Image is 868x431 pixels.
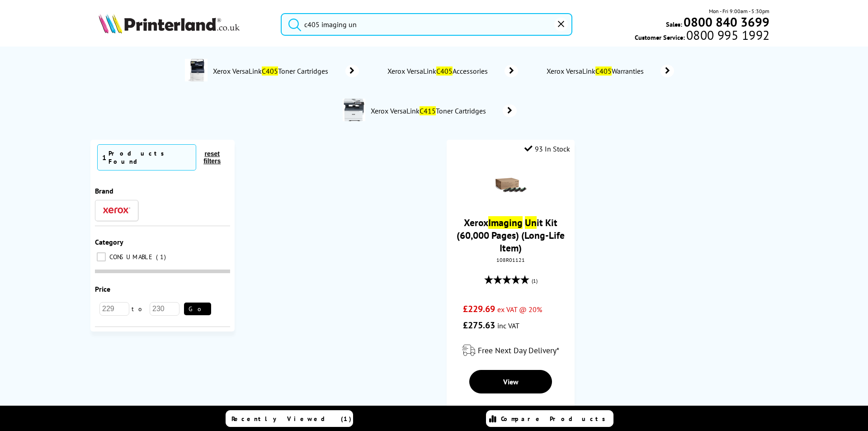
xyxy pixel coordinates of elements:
button: reset filters [196,150,228,165]
a: Printerland Logo [99,14,269,35]
a: Xerox VersaLinkC405Warranties [545,65,674,77]
div: 93 In Stock [524,144,570,153]
span: 0800 995 1992 [685,31,769,39]
img: Xerox [103,207,130,213]
span: Free Next Day Delivery* [478,345,559,355]
a: XeroxImaging Unit Kit (60,000 Pages) (Long-Life Item) [457,216,565,254]
span: (1) [532,272,538,289]
input: CONSUMABLE 1 [97,252,106,261]
img: Xerox-VersaLink-C405-conspage.jpg [185,59,208,81]
a: Xerox VersaLinkC415Toner Cartridges [370,99,517,123]
a: 0800 840 3699 [682,18,769,26]
mark: C405 [595,66,612,76]
span: ex VAT @ 20% [497,305,542,314]
span: Compare Products [501,415,610,423]
span: Category [95,237,123,246]
span: Xerox VersaLink Toner Cartridges [370,106,490,115]
span: Brand [95,186,113,195]
span: £229.69 [463,303,495,315]
a: Xerox VersaLinkC405Accessories [386,65,518,77]
span: £275.63 [463,319,495,331]
span: inc VAT [497,321,519,330]
img: Printerland Logo [99,14,240,33]
span: 1 [102,153,106,162]
span: Xerox VersaLink Accessories [386,66,491,76]
span: Xerox VersaLink Toner Cartridges [212,66,332,76]
a: Recently Viewed (1) [226,410,353,427]
span: Mon - Fri 9:00am - 5:30pm [709,7,769,15]
a: Compare Products [486,410,613,427]
button: Go [184,303,211,315]
img: Xerox-108R01121-Small.gif [495,169,527,201]
img: Xerox-VersaLink-C415-DeptImage.jpg [343,99,365,121]
span: Sales: [666,20,682,28]
mark: C415 [420,106,436,115]
div: modal_delivery [451,338,570,363]
span: Price [95,284,110,294]
span: Customer Service: [635,31,769,42]
a: View [469,370,552,393]
input: 230 [150,302,179,316]
mark: Un [525,216,537,229]
a: Xerox VersaLinkC405Toner Cartridges [212,59,359,83]
span: to [129,305,150,313]
span: Xerox VersaLink Warranties [545,66,647,76]
span: View [503,377,519,386]
div: Products Found [108,149,191,166]
mark: C405 [262,66,278,76]
input: Search product or brand [281,13,572,36]
mark: C405 [436,66,453,76]
span: 1 [156,253,168,261]
span: Recently Viewed (1) [231,415,352,423]
b: 0800 840 3699 [684,14,769,30]
input: 229 [99,302,129,316]
span: CONSUMABLE [107,253,155,261]
mark: Imaging [488,216,523,229]
div: 108R01121 [453,256,568,263]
